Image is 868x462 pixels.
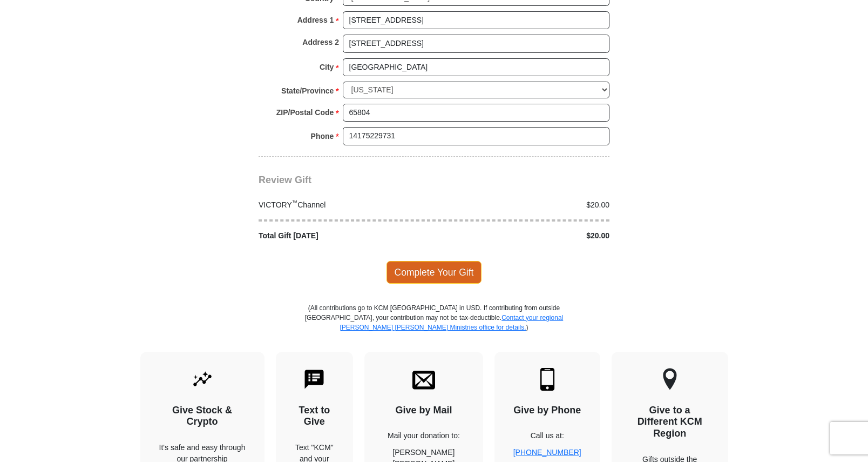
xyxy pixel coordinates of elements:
[253,199,435,211] div: VICTORY Channel
[159,405,246,428] h4: Give Stock & Crypto
[383,430,464,441] p: Mail your donation to:
[386,261,482,284] span: Complete Your Gift
[320,59,334,75] strong: City
[303,368,325,391] img: text-to-give.svg
[292,199,298,205] sup: ™
[304,303,564,352] p: (All contributions go to KCM [GEOGRAPHIC_DATA] in USD. If contributing from outside [GEOGRAPHIC_D...
[281,83,334,98] strong: State/Province
[434,199,615,211] div: $20.00
[412,368,435,391] img: envelope.svg
[513,430,581,441] p: Call us at:
[297,12,334,28] strong: Address 1
[295,405,335,428] h4: Text to Give
[191,368,214,391] img: give-by-stock.svg
[311,129,334,144] strong: Phone
[434,230,615,242] div: $20.00
[302,35,339,50] strong: Address 2
[259,175,311,185] span: Review Gift
[276,105,334,120] strong: ZIP/Postal Code
[662,368,677,391] img: other-region
[536,368,559,391] img: mobile.svg
[383,405,464,417] h4: Give by Mail
[513,405,581,417] h4: Give by Phone
[630,405,709,440] h4: Give to a Different KCM Region
[513,448,581,457] a: [PHONE_NUMBER]
[253,230,435,242] div: Total Gift [DATE]
[340,314,563,331] a: Contact your regional [PERSON_NAME] [PERSON_NAME] Ministries office for details.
